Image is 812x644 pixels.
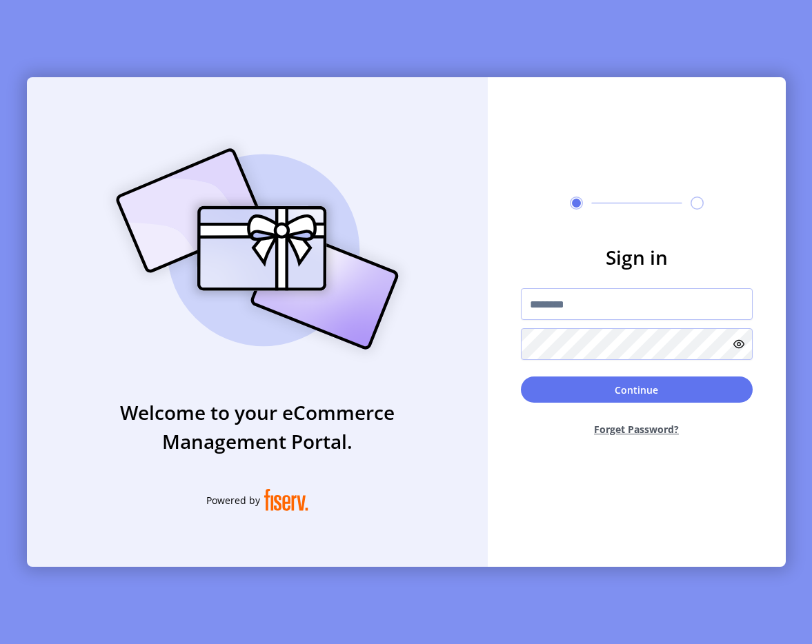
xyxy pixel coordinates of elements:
[521,243,753,272] h3: Sign in
[95,133,419,365] img: card_Illustration.svg
[521,411,753,447] button: Forget Password?
[521,376,753,403] button: Continue
[27,398,488,456] h3: Welcome to your eCommerce Management Portal.
[206,493,260,507] span: Powered by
